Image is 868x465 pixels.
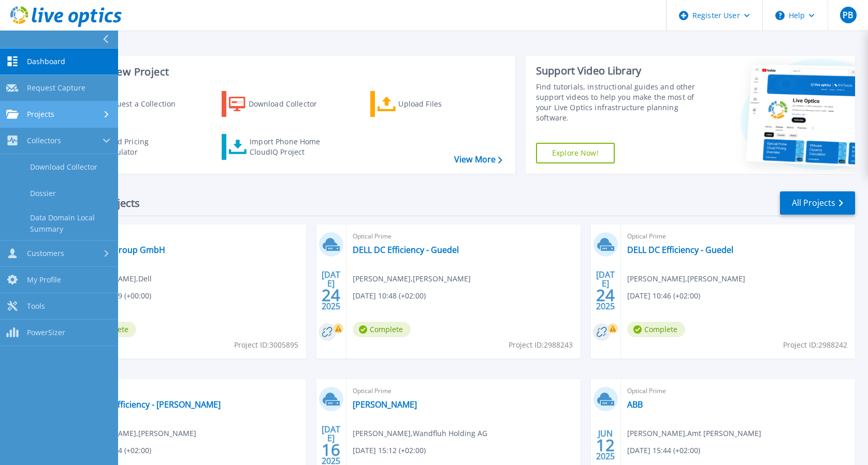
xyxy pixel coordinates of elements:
span: Customers [27,249,64,258]
a: Download Collector [222,91,337,117]
div: Cloud Pricing Calculator [102,137,184,157]
a: DELL DC Efficiency - [PERSON_NAME] [78,399,221,410]
span: Projects [27,110,54,119]
span: [DATE] 15:44 (+02:00) [627,445,700,456]
span: PowerSizer [27,328,65,337]
a: DELL DC Efficiency - Guedel [353,245,459,255]
span: Request Capture [27,83,85,93]
a: DELL DC Efficiency - Guedel [627,245,733,255]
span: Complete [353,322,411,337]
div: [DATE] 2025 [321,272,341,309]
span: Optical Prime [353,231,574,242]
a: ABB [627,399,643,410]
span: [PERSON_NAME] , [PERSON_NAME] [78,428,196,439]
span: Complete [627,322,685,337]
a: Request a Collection [74,91,189,117]
span: PB [843,11,853,19]
div: Find tutorials, instructional guides and other support videos to help you make the most of your L... [536,82,702,123]
span: 24 [596,291,615,299]
span: Tools [27,302,45,311]
div: [DATE] 2025 [596,272,615,309]
span: My Profile [27,275,61,284]
span: 24 [322,291,340,299]
span: [PERSON_NAME] , [PERSON_NAME] [627,273,745,284]
a: Cloud Pricing Calculator [74,134,189,160]
div: [DATE] 2025 [321,426,341,464]
span: [DATE] 10:46 (+02:00) [627,290,700,302]
span: Optical Prime [353,385,574,397]
span: [PERSON_NAME] , [PERSON_NAME] [353,273,471,284]
span: Collectors [27,136,61,145]
div: Download Collector [249,94,331,114]
span: [DATE] 15:12 (+02:00) [353,445,426,456]
a: View More [454,155,502,164]
div: Upload Files [398,94,481,114]
a: All Projects [780,191,855,215]
span: Optical Prime [627,231,849,242]
span: Optical Prime [627,385,849,397]
h3: Start a New Project [74,66,502,78]
span: Project ID: 3005895 [234,339,298,351]
div: Support Video Library [536,64,702,78]
a: Upload Files [370,91,486,117]
span: Dashboard [27,57,65,66]
span: Optical Prime [78,385,300,397]
a: Explore Now! [536,143,615,163]
span: [PERSON_NAME] , Wandfluh Holding AG [353,428,487,439]
span: 12 [596,441,615,449]
a: GREVEN Group GmbH [78,245,165,255]
span: Project ID: 2988242 [783,339,847,351]
div: Request a Collection [103,94,186,114]
span: [PERSON_NAME] , Amt [PERSON_NAME] [627,428,761,439]
span: [DATE] 10:48 (+02:00) [353,290,426,302]
a: [PERSON_NAME] [353,399,417,410]
span: Project ID: 2988243 [509,339,573,351]
span: 16 [322,445,340,454]
div: JUN 2025 [596,426,615,464]
span: Data Domain [78,231,300,242]
div: Import Phone Home CloudIQ Project [250,137,330,157]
